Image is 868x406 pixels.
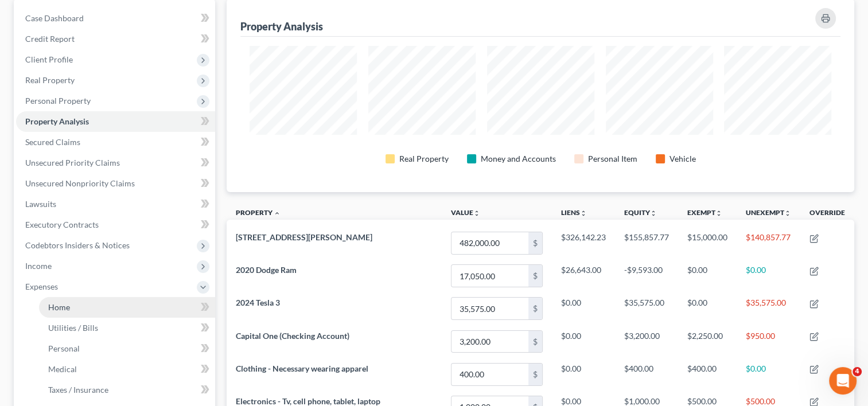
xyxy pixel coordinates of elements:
[678,260,737,292] td: $0.00
[25,220,99,229] span: Executory Contracts
[580,210,587,217] i: unfold_more
[715,210,722,217] i: unfold_more
[48,323,98,333] span: Utilities / Bills
[552,292,615,325] td: $0.00
[800,201,854,227] th: Override
[39,318,215,338] a: Utilities / Bills
[552,325,615,358] td: $0.00
[561,208,587,217] a: Liensunfold_more
[829,367,857,395] iframe: Intercom live chat
[48,343,80,353] span: Personal
[236,396,380,406] span: Electronics - Tv, cell phone, tablet, laptop
[678,325,737,358] td: $2,250.00
[236,298,280,307] span: 2024 Tesla 3
[236,265,297,275] span: 2020 Dodge Ram
[16,214,215,235] a: Executory Contracts
[615,325,678,358] td: $3,200.00
[451,208,480,217] a: Valueunfold_more
[25,96,91,106] span: Personal Property
[451,364,528,385] input: 0.00
[274,210,281,217] i: expand_less
[39,359,215,380] a: Medical
[615,292,678,325] td: $35,575.00
[451,298,528,319] input: 0.00
[16,29,215,49] a: Credit Report
[399,153,449,165] div: Real Property
[25,261,52,271] span: Income
[678,227,737,259] td: $15,000.00
[48,385,108,395] span: Taxes / Insurance
[39,338,215,359] a: Personal
[528,232,542,254] div: $
[650,210,657,217] i: unfold_more
[236,232,372,242] span: [STREET_ADDRESS][PERSON_NAME]
[25,158,120,167] span: Unsecured Priority Claims
[737,227,800,259] td: $140,857.77
[588,153,637,165] div: Personal Item
[48,302,70,312] span: Home
[25,240,130,250] span: Codebtors Insiders & Notices
[39,297,215,318] a: Home
[236,331,349,341] span: Capital One (Checking Account)
[48,364,77,374] span: Medical
[528,298,542,319] div: $
[16,194,215,214] a: Lawsuits
[25,116,89,126] span: Property Analysis
[25,178,135,188] span: Unsecured Nonpriority Claims
[528,331,542,353] div: $
[737,358,800,391] td: $0.00
[25,282,58,291] span: Expenses
[528,265,542,287] div: $
[737,260,800,292] td: $0.00
[236,364,368,373] span: Clothing - Necessary wearing apparel
[624,208,657,217] a: Equityunfold_more
[615,358,678,391] td: $400.00
[451,232,528,254] input: 0.00
[737,292,800,325] td: $35,575.00
[670,153,696,165] div: Vehicle
[451,265,528,287] input: 0.00
[25,54,73,64] span: Client Profile
[552,227,615,259] td: $326,142.23
[678,292,737,325] td: $0.00
[39,380,215,400] a: Taxes / Insurance
[552,358,615,391] td: $0.00
[615,227,678,259] td: $155,857.77
[240,19,323,33] div: Property Analysis
[687,208,722,217] a: Exemptunfold_more
[25,137,80,147] span: Secured Claims
[25,34,75,44] span: Credit Report
[737,325,800,358] td: $950.00
[451,331,528,353] input: 0.00
[236,208,281,217] a: Property expand_less
[16,8,215,29] a: Case Dashboard
[552,260,615,292] td: $26,643.00
[16,153,215,173] a: Unsecured Priority Claims
[481,153,556,165] div: Money and Accounts
[25,13,84,23] span: Case Dashboard
[16,173,215,194] a: Unsecured Nonpriority Claims
[784,210,791,217] i: unfold_more
[16,132,215,153] a: Secured Claims
[16,111,215,132] a: Property Analysis
[853,367,862,376] span: 4
[473,210,480,217] i: unfold_more
[678,358,737,391] td: $400.00
[25,199,56,209] span: Lawsuits
[528,364,542,385] div: $
[25,75,75,85] span: Real Property
[615,260,678,292] td: -$9,593.00
[746,208,791,217] a: Unexemptunfold_more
